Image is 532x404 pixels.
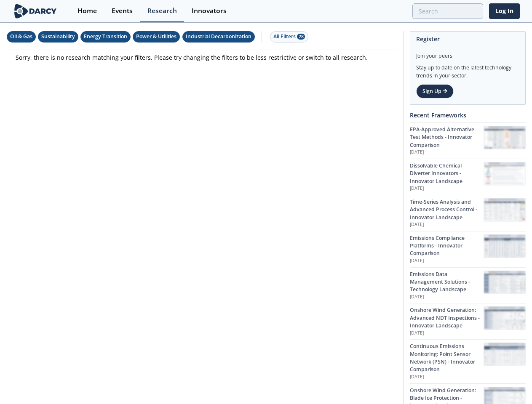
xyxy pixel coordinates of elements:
[41,33,75,40] div: Sustainability
[270,31,308,43] button: All Filters 28
[416,60,519,80] div: Stay up to date on the latest technology trends in your sector.
[13,4,59,19] img: logo-wide.svg
[410,330,484,337] p: [DATE]
[80,31,131,43] button: Energy Transition
[273,33,305,40] div: All Filters
[410,267,526,303] a: Emissions Data Management Solutions - Technology Landscape [DATE] Emissions Data Management Solut...
[7,31,36,43] button: Oil & Gas
[410,198,484,221] div: Time-Series Analysis and Advanced Process Control - Innovator Landscape
[410,108,526,122] div: Recent Frameworks
[186,33,251,40] div: Industrial Decarbonization
[416,32,519,46] div: Register
[410,162,484,185] div: Dissolvable Chemical Diverter Innovators - Innovator Landscape
[78,8,97,14] div: Home
[412,3,483,19] input: Advanced Search
[410,221,484,228] p: [DATE]
[136,33,176,40] div: Power & Utilities
[410,234,484,258] div: Emissions Compliance Platforms - Innovator Comparison
[410,231,526,267] a: Emissions Compliance Platforms - Innovator Comparison [DATE] Emissions Compliance Platforms - Inn...
[410,185,484,192] p: [DATE]
[112,8,133,14] div: Events
[489,3,520,19] a: Log In
[416,84,454,98] a: Sign Up
[410,294,484,300] p: [DATE]
[84,33,127,40] div: Energy Transition
[410,122,526,159] a: EPA-Approved Alternative Test Methods - Innovator Comparison [DATE] EPA-Approved Alternative Test...
[410,374,484,380] p: [DATE]
[16,53,389,62] p: Sorry, there is no research matching your filters. Please try changing the filters to be less res...
[410,126,484,149] div: EPA-Approved Alternative Test Methods - Innovator Comparison
[416,46,519,60] div: Join your peers
[147,8,177,14] div: Research
[410,343,484,374] div: Continuous Emissions Monitoring: Point Sensor Network (PSN) - Innovator Comparison
[10,33,32,40] div: Oil & Gas
[410,306,484,330] div: Onshore Wind Generation: Advanced NDT Inspections - Innovator Landscape
[297,34,305,40] span: 28
[182,31,255,43] button: Industrial Decarbonization
[410,271,484,294] div: Emissions Data Management Solutions - Technology Landscape
[410,149,484,156] p: [DATE]
[410,159,526,195] a: Dissolvable Chemical Diverter Innovators - Innovator Landscape [DATE] Dissolvable Chemical Divert...
[410,339,526,383] a: Continuous Emissions Monitoring: Point Sensor Network (PSN) - Innovator Comparison [DATE] Continu...
[410,195,526,231] a: Time-Series Analysis and Advanced Process Control - Innovator Landscape [DATE] Time-Series Analys...
[410,258,484,264] p: [DATE]
[410,303,526,339] a: Onshore Wind Generation: Advanced NDT Inspections - Innovator Landscape [DATE] Onshore Wind Gener...
[192,8,227,14] div: Innovators
[133,31,180,43] button: Power & Utilities
[38,31,78,43] button: Sustainability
